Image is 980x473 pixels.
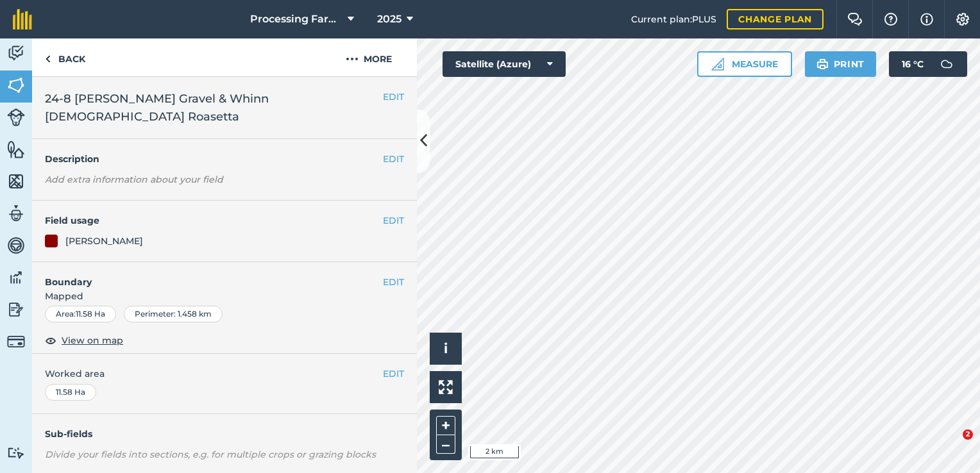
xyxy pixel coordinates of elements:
[936,429,967,460] iframe: Intercom live chat
[805,51,877,77] button: Print
[45,90,383,126] span: 24-8 [PERSON_NAME] Gravel & Whinn [DEMOGRAPHIC_DATA] Roasetta
[13,9,32,29] img: fieldmargin Logo
[7,268,25,287] img: svg+xml;base64,PD94bWwgdmVyc2lvbj0iMS4wIiBlbmNvZGluZz0idXRmLTgiPz4KPCEtLSBHZW5lcmF0b3I6IEFkb2JlIE...
[346,51,359,67] img: svg+xml;base64,PHN2ZyB4bWxucz0iaHR0cDovL3d3dy53My5vcmcvMjAwMC9zdmciIHdpZHRoPSIyMCIgaGVpZ2h0PSIyNC...
[65,234,143,248] div: [PERSON_NAME]
[32,289,417,303] span: Mapped
[377,12,401,27] span: 2025
[45,384,96,401] div: 11.58 Ha
[7,236,25,255] img: svg+xml;base64,PD94bWwgdmVyc2lvbj0iMS4wIiBlbmNvZGluZz0idXRmLTgiPz4KPCEtLSBHZW5lcmF0b3I6IEFkb2JlIE...
[45,306,116,322] div: Area : 11.58 Ha
[7,204,25,223] img: svg+xml;base64,PD94bWwgdmVyc2lvbj0iMS4wIiBlbmNvZGluZz0idXRmLTgiPz4KPCEtLSBHZW5lcmF0b3I6IEFkb2JlIE...
[7,172,25,191] img: svg+xml;base64,PHN2ZyB4bWxucz0iaHR0cDovL3d3dy53My5vcmcvMjAwMC9zdmciIHdpZHRoPSI1NiIgaGVpZ2h0PSI2MC...
[124,306,223,322] div: Perimeter : 1.458 km
[45,367,404,381] span: Worked area
[383,275,404,289] button: EDIT
[45,152,404,166] h4: Description
[7,76,25,95] img: svg+xml;base64,PHN2ZyB4bWxucz0iaHR0cDovL3d3dy53My5vcmcvMjAwMC9zdmciIHdpZHRoPSI1NiIgaGVpZ2h0PSI2MC...
[383,367,404,381] button: EDIT
[697,51,792,77] button: Measure
[439,380,453,394] img: Four arrows, one pointing top left, one top right, one bottom right and the last bottom left
[7,447,25,459] img: svg+xml;base64,PD94bWwgdmVyc2lvbj0iMS4wIiBlbmNvZGluZz0idXRmLTgiPz4KPCEtLSBHZW5lcmF0b3I6IEFkb2JlIE...
[816,56,829,72] img: svg+xml;base64,PHN2ZyB4bWxucz0iaHR0cDovL3d3dy53My5vcmcvMjAwMC9zdmciIHdpZHRoPSIxOSIgaGVpZ2h0PSIyNC...
[934,51,959,77] img: svg+xml;base64,PD94bWwgdmVyc2lvbj0iMS4wIiBlbmNvZGluZz0idXRmLTgiPz4KPCEtLSBHZW5lcmF0b3I6IEFkb2JlIE...
[436,435,455,454] button: –
[383,90,404,104] button: EDIT
[444,340,448,356] span: i
[321,38,417,76] button: More
[45,449,376,460] em: Divide your fields into sections, e.g. for multiple crops or grazing blocks
[955,13,970,26] img: A cog icon
[383,213,404,228] button: EDIT
[7,44,25,63] img: svg+xml;base64,PD94bWwgdmVyc2lvbj0iMS4wIiBlbmNvZGluZz0idXRmLTgiPz4KPCEtLSBHZW5lcmF0b3I6IEFkb2JlIE...
[430,333,462,365] button: i
[436,416,455,435] button: +
[32,38,98,76] a: Back
[62,333,123,347] span: View on map
[889,51,967,77] button: 16 °C
[32,427,417,441] h4: Sub-fields
[7,300,25,319] img: svg+xml;base64,PD94bWwgdmVyc2lvbj0iMS4wIiBlbmNvZGluZz0idXRmLTgiPz4KPCEtLSBHZW5lcmF0b3I6IEFkb2JlIE...
[7,333,25,351] img: svg+xml;base64,PD94bWwgdmVyc2lvbj0iMS4wIiBlbmNvZGluZz0idXRmLTgiPz4KPCEtLSBHZW5lcmF0b3I6IEFkb2JlIE...
[902,51,924,77] span: 16 ° C
[631,12,716,26] span: Current plan : PLUS
[883,13,899,26] img: A question mark icon
[7,108,25,126] img: svg+xml;base64,PD94bWwgdmVyc2lvbj0iMS4wIiBlbmNvZGluZz0idXRmLTgiPz4KPCEtLSBHZW5lcmF0b3I6IEFkb2JlIE...
[383,152,404,166] button: EDIT
[45,174,223,185] em: Add extra information about your field
[45,333,56,348] img: svg+xml;base64,PHN2ZyB4bWxucz0iaHR0cDovL3d3dy53My5vcmcvMjAwMC9zdmciIHdpZHRoPSIxOCIgaGVpZ2h0PSIyNC...
[45,333,123,348] button: View on map
[45,51,51,67] img: svg+xml;base64,PHN2ZyB4bWxucz0iaHR0cDovL3d3dy53My5vcmcvMjAwMC9zdmciIHdpZHRoPSI5IiBoZWlnaHQ9IjI0Ii...
[963,429,973,440] span: 2
[45,213,383,228] h4: Field usage
[711,58,724,71] img: Ruler icon
[847,13,863,26] img: Two speech bubbles overlapping with the left bubble in the forefront
[920,12,933,27] img: svg+xml;base64,PHN2ZyB4bWxucz0iaHR0cDovL3d3dy53My5vcmcvMjAwMC9zdmciIHdpZHRoPSIxNyIgaGVpZ2h0PSIxNy...
[7,140,25,159] img: svg+xml;base64,PHN2ZyB4bWxucz0iaHR0cDovL3d3dy53My5vcmcvMjAwMC9zdmciIHdpZHRoPSI1NiIgaGVpZ2h0PSI2MC...
[443,51,566,77] button: Satellite (Azure)
[250,12,342,27] span: Processing Farms
[32,262,383,289] h4: Boundary
[727,9,824,29] a: Change plan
